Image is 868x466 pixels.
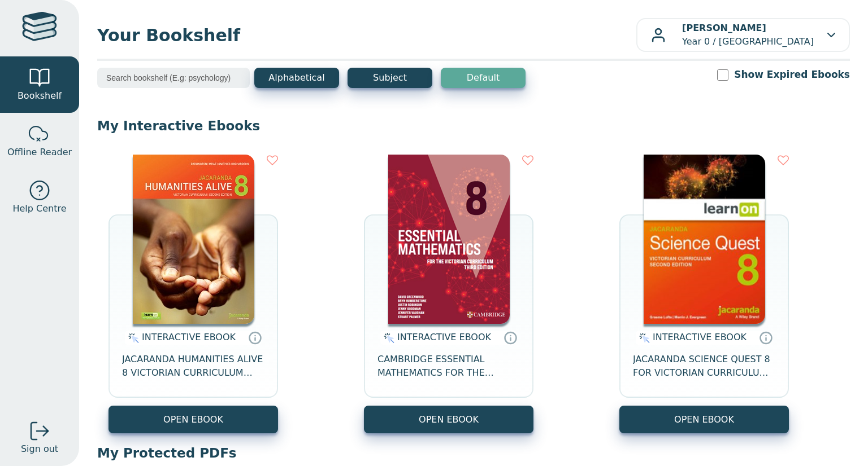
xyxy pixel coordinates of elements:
[97,68,250,88] input: Search bookshelf (E.g: psychology)
[142,332,236,342] span: INTERACTIVE EBOOK
[12,202,66,216] span: Help Centre
[682,23,766,33] b: [PERSON_NAME]
[377,353,520,380] span: CAMBRIDGE ESSENTIAL MATHEMATICS FOR THE VICTORIAN CURRICULUM YEAR 8 EBOOK 3E
[388,155,510,324] img: bedfc1f2-ad15-45fb-9889-51f3863b3b8f.png
[504,331,517,344] a: Interactive eBooks are accessed online via the publisher’s portal. They contain interactive resou...
[97,445,850,461] p: My Protected PDFs
[734,68,850,82] label: Show Expired Ebooks
[644,155,765,324] img: fffb2005-5288-ea11-a992-0272d098c78b.png
[97,117,850,134] p: My Interactive Ebooks
[441,68,526,88] button: Default
[759,331,772,344] a: Interactive eBooks are accessed online via the publisher’s portal. They contain interactive resou...
[97,23,636,48] span: Your Bookshelf
[248,331,262,344] a: Interactive eBooks are accessed online via the publisher’s portal. They contain interactive resou...
[397,332,491,342] span: INTERACTIVE EBOOK
[364,406,533,433] button: OPEN EBOOK
[125,331,139,345] img: interactive.svg
[619,406,789,433] button: OPEN EBOOK
[653,332,747,342] span: INTERACTIVE EBOOK
[7,146,72,159] span: Offline Reader
[633,353,775,380] span: JACARANDA SCIENCE QUEST 8 FOR VICTORIAN CURRICULUM LEARNON 2E EBOOK
[380,331,394,345] img: interactive.svg
[636,331,650,345] img: interactive.svg
[122,353,264,380] span: JACARANDA HUMANITIES ALIVE 8 VICTORIAN CURRICULUM LEARNON EBOOK 2E
[18,89,62,103] span: Bookshelf
[348,68,432,88] button: Subject
[636,18,850,52] button: [PERSON_NAME]Year 0 / [GEOGRAPHIC_DATA]
[254,68,339,88] button: Alphabetical
[682,21,814,49] p: Year 0 / [GEOGRAPHIC_DATA]
[21,442,58,456] span: Sign out
[108,406,278,433] button: OPEN EBOOK
[133,155,254,324] img: bee2d5d4-7b91-e911-a97e-0272d098c78b.jpg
